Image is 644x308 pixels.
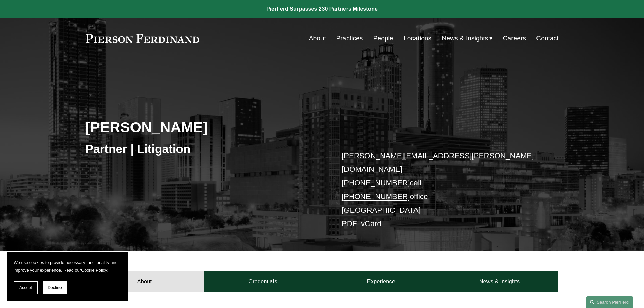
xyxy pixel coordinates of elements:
[440,271,558,292] a: News & Insights
[309,32,326,45] a: About
[342,149,539,231] p: cell office [GEOGRAPHIC_DATA] –
[322,271,440,292] a: Experience
[86,118,322,136] h2: [PERSON_NAME]
[404,32,431,45] a: Locations
[86,142,322,157] h3: Partner | Litigation
[81,268,107,273] a: Cookie Policy
[336,32,363,45] a: Practices
[86,271,204,292] a: About
[342,192,410,201] a: [PHONE_NUMBER]
[14,281,38,294] button: Accept
[442,32,493,45] a: folder dropdown
[14,259,122,274] p: We use cookies to provide necessary functionality and improve your experience. Read our .
[19,285,32,290] span: Accept
[342,151,534,173] a: [PERSON_NAME][EMAIL_ADDRESS][PERSON_NAME][DOMAIN_NAME]
[342,179,410,187] a: [PHONE_NUMBER]
[43,281,67,294] button: Decline
[204,271,322,292] a: Credentials
[442,32,488,44] span: News & Insights
[373,32,393,45] a: People
[361,219,381,228] a: vCard
[503,32,526,45] a: Careers
[536,32,558,45] a: Contact
[7,252,128,301] section: Cookie banner
[48,285,62,290] span: Decline
[342,219,357,228] a: PDF
[586,296,633,308] a: Search this site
